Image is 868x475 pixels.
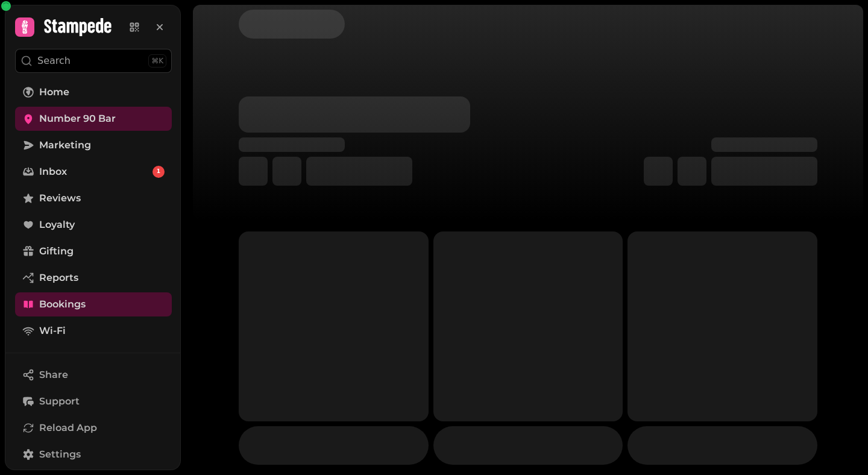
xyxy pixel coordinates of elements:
a: Inbox1 [15,160,172,184]
a: Loyalty [15,213,172,237]
span: Bookings [39,297,86,312]
a: Reports [15,266,172,290]
button: Share [15,363,172,387]
span: Reports [39,271,78,285]
div: ⌘K [148,54,166,68]
a: Number 90 Bar [15,107,172,131]
a: Reviews [15,186,172,210]
span: Marketing [39,138,91,153]
span: Settings [39,447,81,462]
button: Support [15,389,172,414]
span: Wi-Fi [39,324,66,338]
span: Reload App [39,421,97,435]
span: 1 [157,168,160,176]
span: Number 90 Bar [39,112,116,126]
a: Settings [15,442,172,467]
span: Reviews [39,191,81,206]
span: Loyalty [39,218,75,232]
span: Share [39,368,68,382]
button: Search⌘K [15,49,172,73]
span: Gifting [39,244,74,259]
a: Home [15,80,172,104]
span: Support [39,394,80,409]
p: Search [37,54,71,68]
span: Home [39,85,69,99]
a: Wi-Fi [15,319,172,343]
button: Reload App [15,416,172,440]
a: Bookings [15,292,172,316]
a: Marketing [15,133,172,157]
span: Inbox [39,165,67,179]
a: Gifting [15,239,172,263]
